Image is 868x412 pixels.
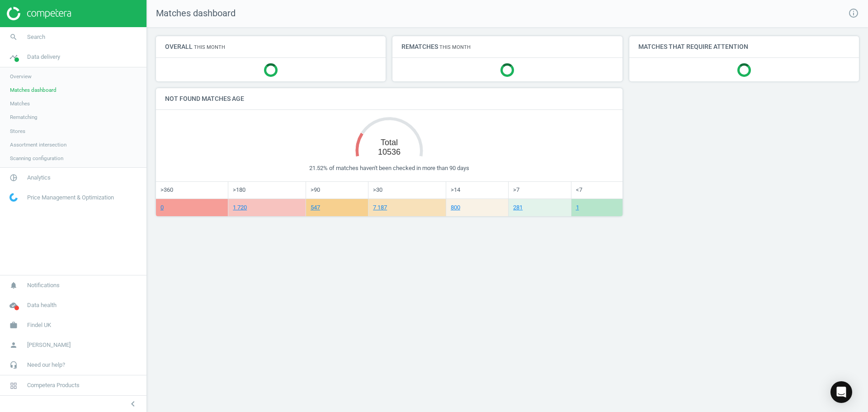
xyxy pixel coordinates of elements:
td: >30 [368,181,446,199]
i: work [5,317,22,334]
a: 1 [576,204,579,211]
a: 0 [160,204,164,211]
span: Data health [27,301,57,309]
td: >14 [446,181,509,199]
a: 7 187 [373,204,387,211]
span: Data delivery [27,53,60,61]
span: Notifications [27,281,60,289]
i: person [5,336,22,354]
span: Stores [10,128,25,135]
button: chevron_left [122,398,144,410]
span: Matches dashboard [147,7,236,20]
span: Price Management & Optimization [27,194,114,202]
i: timeline [5,48,22,66]
a: info_outline [848,8,859,19]
span: Overview [10,73,32,80]
h4: Overall [156,36,234,57]
div: 21.52% of matches haven't been checked in more than 90 days [165,164,613,172]
tspan: 10536 [378,147,401,156]
img: wGWNvw8QSZomAAAAABJRU5ErkJggg== [9,193,18,202]
i: headset_mic [5,356,22,374]
a: 1 720 [233,204,247,211]
a: 800 [451,204,460,211]
h4: Matches that require attention [629,36,757,57]
h4: Rematches [392,36,480,57]
td: >7 [509,181,571,199]
span: Rematching [10,114,38,121]
span: Findel UK [27,321,51,329]
i: pie_chart_outlined [5,169,22,186]
div: Open Intercom Messenger [830,381,852,403]
td: >180 [228,181,306,199]
tspan: Total [381,138,398,147]
span: Analytics [27,174,51,182]
i: notifications [5,277,22,294]
small: This month [439,44,471,50]
td: <7 [571,181,622,199]
span: Competera Products [27,381,80,389]
span: Scanning configuration [10,155,63,162]
i: search [5,28,22,46]
td: >360 [156,181,228,199]
a: 547 [311,204,320,211]
td: >90 [306,181,368,199]
i: chevron_left [127,398,138,409]
small: This month [194,44,225,50]
span: Matches dashboard [10,86,57,94]
span: Matches [10,100,30,107]
span: Assortment intersection [10,141,66,148]
i: info_outline [848,8,859,19]
h4: Not found matches age [156,88,253,109]
span: [PERSON_NAME] [27,341,71,349]
a: 281 [513,204,523,211]
span: Need our help? [27,361,65,369]
i: cloud_done [5,297,22,314]
img: ajHJNr6hYgQAAAAASUVORK5CYII= [7,7,71,20]
span: Search [27,33,45,41]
